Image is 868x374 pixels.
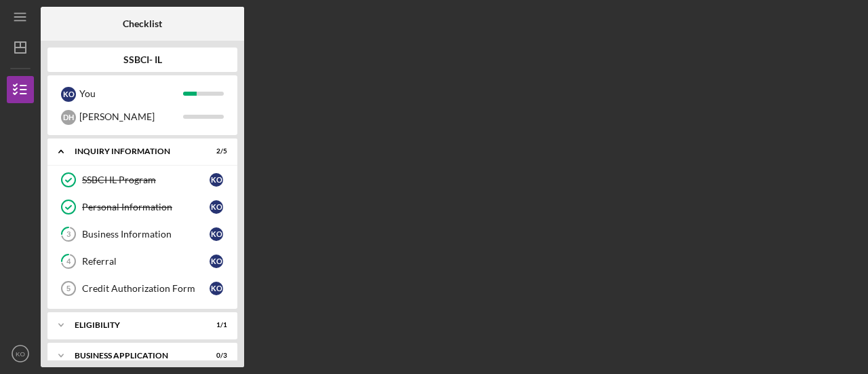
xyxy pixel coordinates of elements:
[54,166,231,193] a: SSBCI IL ProgramKO
[203,321,227,329] div: 1 / 1
[7,340,34,367] button: KO
[203,352,227,360] div: 0 / 3
[79,105,183,128] div: [PERSON_NAME]
[210,255,223,268] div: K O
[79,82,183,105] div: You
[61,110,76,125] div: d h
[61,87,76,102] div: K O
[82,229,210,240] div: Business Information
[66,284,71,293] tspan: 5
[210,200,223,214] div: K O
[16,350,25,358] text: KO
[82,256,210,267] div: Referral
[123,54,162,65] b: SSBCI- IL
[210,282,223,295] div: K O
[210,227,223,241] div: K O
[54,221,231,248] a: 3Business InformationKO
[82,174,210,185] div: SSBCI IL Program
[210,173,223,187] div: K O
[66,257,71,266] tspan: 4
[123,18,162,29] b: Checklist
[82,202,210,212] div: Personal Information
[66,230,71,239] tspan: 3
[203,147,227,155] div: 2 / 5
[82,283,210,294] div: Credit Authorization Form
[54,275,231,302] a: 5Credit Authorization FormKO
[75,321,193,329] div: Eligibility
[75,147,193,155] div: Inquiry Information
[54,193,231,221] a: Personal InformationKO
[75,352,193,360] div: Business Application
[54,248,231,275] a: 4ReferralKO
